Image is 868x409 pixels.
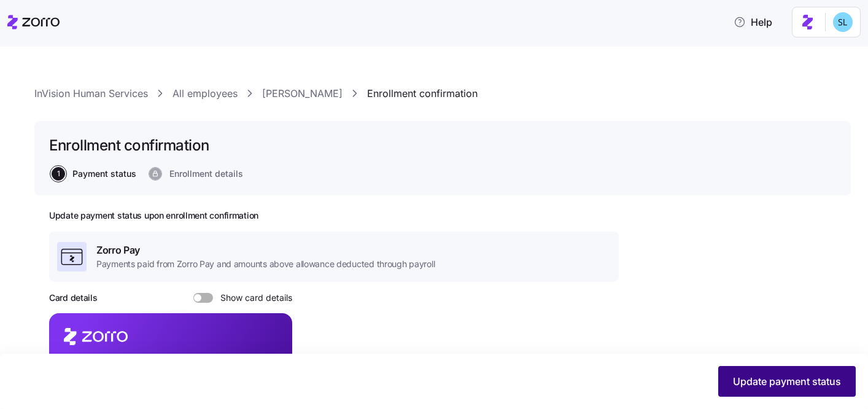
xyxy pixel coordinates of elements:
[49,167,136,181] a: 1Payment status
[49,136,209,155] h1: Enrollment confirmation
[367,86,478,101] a: Enrollment confirmation
[49,292,98,304] h3: Card details
[52,167,136,181] button: 1Payment status
[72,169,136,178] span: Payment status
[49,210,619,222] h2: Update payment status upon enrollment confirmation
[96,258,435,270] span: Payments paid from Zorro Pay and amounts above allowance deducted through payroll
[262,86,343,101] a: [PERSON_NAME]
[52,167,65,181] span: 1
[213,293,292,303] span: Show card details
[149,167,243,181] button: Enrollment details
[833,12,853,32] img: 7c620d928e46699fcfb78cede4daf1d1
[724,10,782,34] button: Help
[169,169,243,178] span: Enrollment details
[172,86,238,101] a: All employees
[96,243,435,258] span: Zorro Pay
[34,86,148,101] a: InVision Human Services
[733,374,841,389] span: Update payment status
[734,15,772,29] span: Help
[718,366,856,397] button: Update payment status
